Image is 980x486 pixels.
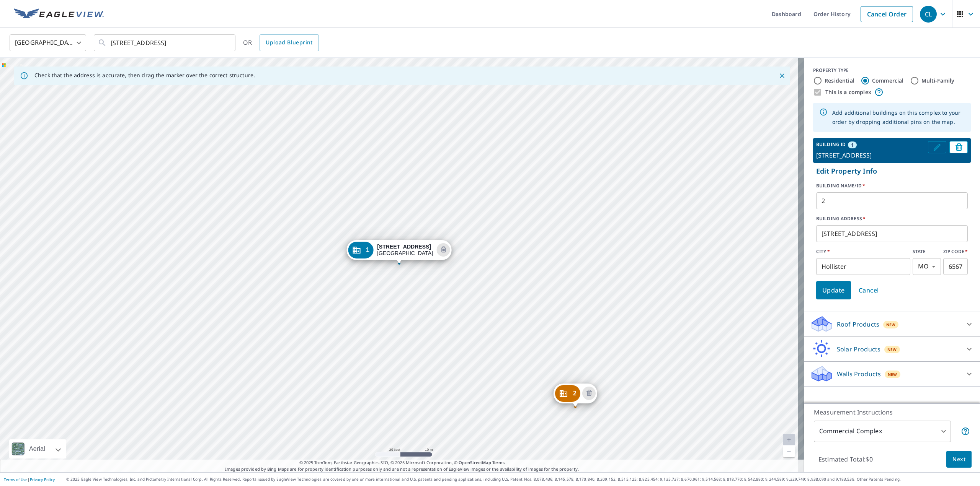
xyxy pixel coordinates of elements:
[928,141,946,153] button: Edit building 1
[837,320,879,329] p: Roof Products
[582,387,596,400] button: Delete building 2
[492,460,505,465] a: Terms
[816,248,910,255] label: CITY
[825,88,871,96] label: This is a complex
[459,460,491,465] a: OpenStreetMap
[832,105,965,130] div: Add additional buildings on this complex to your order by dropping additional pins on the map.
[861,6,913,22] a: Cancel Order
[437,243,450,257] button: Delete building 1
[816,215,968,222] label: BUILDING ADDRESS
[859,285,879,296] span: Cancel
[813,67,971,74] div: PROPERTY TYPE
[913,248,941,255] label: STATE
[822,285,845,296] span: Update
[554,384,597,407] div: Dropped pin, building 2, Commercial property, 250 Ridgedale Rd Hollister, MO 65672
[888,371,897,377] span: New
[10,32,86,54] div: [GEOGRAPHIC_DATA]
[34,72,255,79] p: Check that the address is accurate, then drag the marker over the correct structure.
[4,477,28,482] a: Terms of Use
[816,166,968,176] p: Edit Property Info
[377,244,431,250] strong: [STREET_ADDRESS]
[27,439,47,458] div: Aerial
[886,322,896,328] span: New
[946,451,972,468] button: Next
[853,281,885,299] button: Cancel
[9,439,66,458] div: Aerial
[887,346,897,353] span: New
[299,460,505,466] span: © 2025 TomTom, Earthstar Geographics SIO, © 2025 Microsoft Corporation, ©
[346,240,452,264] div: Dropped pin, building 1, Commercial property, 150 Top Of The Rock Rd Ridgedale, MO 65739
[810,365,974,383] div: Walls ProductsNew
[810,340,974,358] div: Solar ProductsNew
[918,263,929,270] em: MO
[825,77,854,85] label: Residential
[943,248,968,255] label: ZIP CODE
[14,8,104,20] img: EV Logo
[366,247,369,253] span: 1
[913,258,941,275] div: MO
[377,244,433,257] div: [GEOGRAPHIC_DATA]
[814,421,951,442] div: Commercial Complex
[837,369,881,379] p: Walls Products
[783,445,795,457] a: Current Level 20, Zoom Out
[816,141,846,148] p: BUILDING ID
[111,32,220,54] input: Search by address or latitude-longitude
[814,408,970,417] p: Measurement Instructions
[812,451,879,468] p: Estimated Total: $0
[30,477,55,482] a: Privacy Policy
[266,38,312,47] span: Upload Blueprint
[573,390,577,396] span: 2
[816,151,925,160] p: [STREET_ADDRESS]
[777,71,787,81] button: Close
[920,6,937,23] div: CL
[851,141,854,148] span: 1
[243,34,319,51] div: OR
[810,315,974,333] div: Roof ProductsNew
[816,281,851,299] button: Update
[961,427,970,436] span: Each building may require a separate measurement report; if so, your account will be billed per r...
[4,477,55,482] p: |
[260,34,318,51] a: Upload Blueprint
[837,345,880,354] p: Solar Products
[952,455,965,464] span: Next
[921,77,955,85] label: Multi-Family
[949,141,968,153] button: Delete building 1
[872,77,904,85] label: Commercial
[66,476,976,482] p: © 2025 Eagle View Technologies, Inc. and Pictometry International Corp. All Rights Reserved. Repo...
[783,434,795,445] a: Current Level 20, Zoom In Disabled
[816,182,968,189] label: BUILDING NAME/ID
